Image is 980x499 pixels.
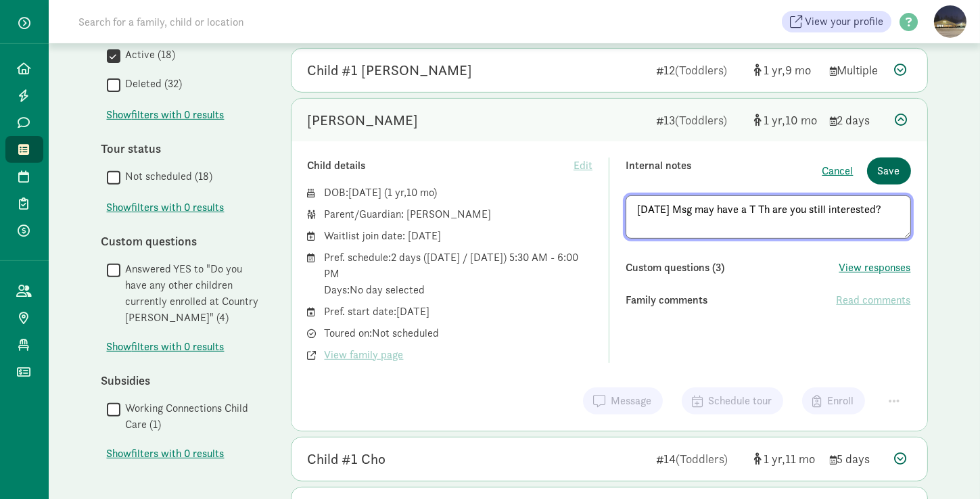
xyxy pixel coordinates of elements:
span: Read comments [837,292,911,308]
span: (Toddlers) [676,62,728,78]
button: Enroll [802,387,865,414]
span: Show filters with 0 results [107,107,225,123]
span: Message [611,393,652,409]
div: Waitlist join date: [DATE] [325,228,593,244]
span: 10 [786,112,818,128]
span: 10 [407,185,434,199]
label: Answered YES to "Do you have any other children currently enrolled at Country [PERSON_NAME]" (4) [120,261,264,326]
button: Schedule tour [682,387,783,414]
span: 1 [764,62,786,78]
div: Subsidies [101,371,264,389]
div: Tour status [101,139,264,158]
div: 12 [657,61,743,79]
span: 1 [764,451,786,467]
div: DOB: ( ) [325,185,593,201]
button: Message [583,387,663,414]
div: Child #1 Cho [308,448,386,470]
button: Cancel [822,163,854,179]
div: Toured on: Not scheduled [325,325,593,341]
div: Custom questions (3) [626,260,839,276]
span: Enroll [828,393,854,409]
iframe: Chat Widget [912,434,980,499]
span: Save [878,163,900,179]
span: Show filters with 0 results [107,446,225,462]
span: [DATE] [349,185,382,199]
div: [object Object] [754,111,819,129]
input: Search for a family, child or location [70,8,450,35]
button: Showfilters with 0 results [107,107,225,123]
div: Internal notes [626,158,822,185]
button: Showfilters with 0 results [107,339,225,355]
span: 11 [786,451,816,467]
span: (Toddlers) [676,112,728,128]
span: View your profile [805,14,883,30]
div: Keeley Alden [308,110,419,131]
div: Parent/Guardian: [PERSON_NAME] [325,206,593,222]
label: Working Connections Child Care (1) [120,400,264,433]
span: Show filters with 0 results [107,339,225,355]
div: Multiple [830,61,884,79]
div: Child details [308,158,574,174]
div: Child #1 Cole [308,60,473,81]
div: Family comments [626,292,837,308]
div: [object Object] [754,61,819,79]
div: 5 days [830,450,884,468]
button: Showfilters with 0 results [107,199,225,216]
a: View your profile [782,11,891,32]
label: Not scheduled (18) [120,168,213,185]
div: 13 [657,111,743,129]
div: 14 [657,450,743,468]
div: [object Object] [754,450,819,468]
span: Show filters with 0 results [107,199,225,216]
label: Active (18) [120,47,176,63]
button: Showfilters with 0 results [107,446,225,462]
span: Schedule tour [709,393,772,409]
span: View family page [325,347,404,363]
span: 1 [764,112,786,128]
span: Edit [574,158,592,174]
button: View responses [839,260,911,276]
span: 9 [786,62,812,78]
button: Save [867,158,911,185]
span: (Toddlers) [676,451,728,467]
span: 1 [388,185,407,199]
label: Deleted (32) [120,76,183,92]
div: Custom questions [101,232,264,250]
div: Pref. schedule: 2 days ([DATE] / [DATE]) 5:30 AM - 6:00 PM Days: No day selected [325,249,593,298]
div: 2 days [830,111,884,129]
div: Pref. start date: [DATE] [325,304,593,320]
